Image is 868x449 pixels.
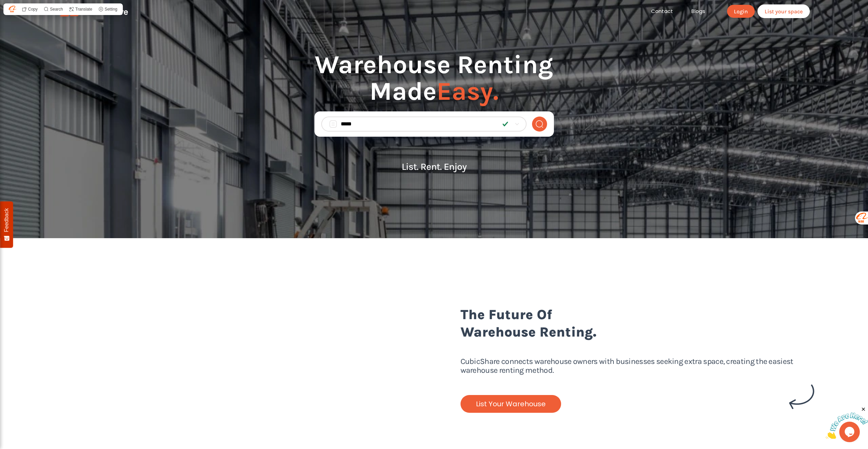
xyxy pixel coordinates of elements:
h1: Warehouse Renting Made [314,51,554,111]
a: Login [727,5,755,18]
a: List your space [757,4,810,18]
span: Easy. [437,76,498,106]
h2: The Future Of Warehouse Renting. [461,306,815,354]
a: Blogs [682,8,714,15]
p: CubicShare connects warehouse owners with businesses seeking extra space, creating the easiest wa... [461,357,815,395]
a: Contact [642,8,682,15]
img: search_box.png [329,120,337,128]
img: Arrow.png [789,384,814,409]
a: List Your Warehouse [461,395,561,413]
p: List. Rent. Enjoy [314,161,554,172]
span: Feedback [3,208,10,232]
iframe: chat widget [826,406,868,439]
img: search-normal.png [535,120,544,128]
